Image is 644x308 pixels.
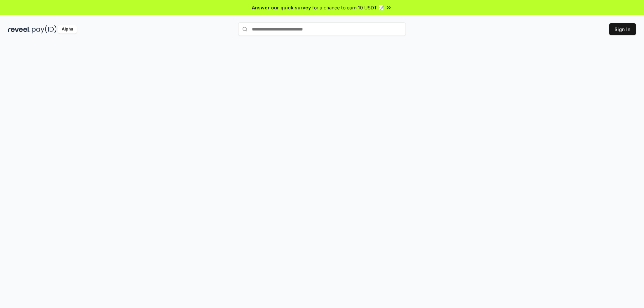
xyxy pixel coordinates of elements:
[8,25,31,34] img: reveel_dark
[312,4,384,11] span: for a chance to earn 10 USDT 📝
[609,23,636,35] button: Sign In
[58,25,77,34] div: Alpha
[252,4,311,11] span: Answer our quick survey
[32,25,57,34] img: pay_id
